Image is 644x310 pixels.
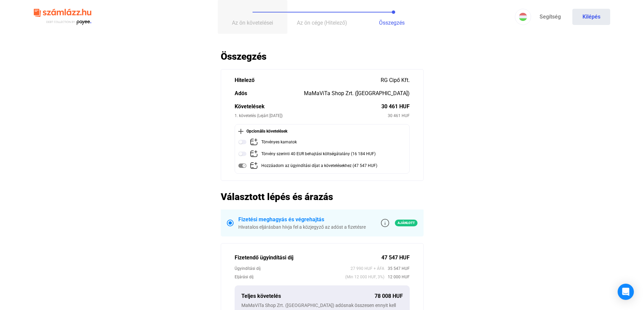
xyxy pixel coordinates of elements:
[235,76,381,84] div: Hitelező
[221,51,424,62] h2: Összegzés
[375,292,403,300] div: 78 008 HUF
[235,112,388,119] div: 1. követelés (Lejárt [DATE])
[238,150,246,158] img: toggle-off
[232,20,273,26] span: Az ön követelései
[618,284,634,300] div: Open Intercom Messenger
[241,292,375,300] div: Teljes követelés
[381,219,389,227] img: info-grey-outline
[261,150,376,158] div: Törvény szerinti 40 EUR behajtási költségátalány (16 184 HUF)
[381,103,410,111] div: 30 461 HUF
[238,162,246,170] img: toggle-on-disabled
[379,20,405,26] span: Összegzés
[381,76,410,84] div: RG Cipő Kft.
[381,219,418,227] a: info-grey-outlineAjánlott
[34,6,91,28] img: szamlazzhu-logo
[261,162,377,170] div: Hozzáadom az ügyindítási díjat a követelésekhez (47 547 HUF)
[250,150,258,158] img: add-claim
[261,138,297,146] div: Törvényes kamatok
[238,129,243,134] img: plus-black
[384,274,410,280] span: 12 000 HUF
[235,274,345,280] div: Eljárási díj
[235,103,381,111] div: Követelések
[235,254,381,262] div: Fizetendő ügyindítási díj
[250,138,258,146] img: add-claim
[531,9,569,25] a: Segítség
[384,265,410,272] span: 35 547 HUF
[395,220,418,226] span: Ajánlott
[351,265,384,272] span: 27 990 HUF + ÁFA
[238,138,246,146] img: toggle-off
[238,216,366,224] div: Fizetési meghagyás és végrehajtás
[381,254,410,262] div: 47 547 HUF
[519,13,527,21] img: HU
[388,112,410,119] div: 30 461 HUF
[221,191,424,203] h2: Választott lépés és árazás
[238,224,366,230] div: Hivatalos eljárásban hívja fel a közjegyző az adóst a fizetésre
[297,20,347,26] span: Az ön cége (Hitelező)
[235,265,351,272] div: Ügyindítási díj
[238,128,406,135] div: Opcionális követelések
[304,89,410,97] div: MaMaViTa Shop Zrt. ([GEOGRAPHIC_DATA])
[515,9,531,25] button: HU
[250,162,258,170] img: add-claim
[572,9,610,25] button: Kilépés
[345,274,384,280] span: (Min 12 000 HUF, 3%)
[235,89,304,97] div: Adós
